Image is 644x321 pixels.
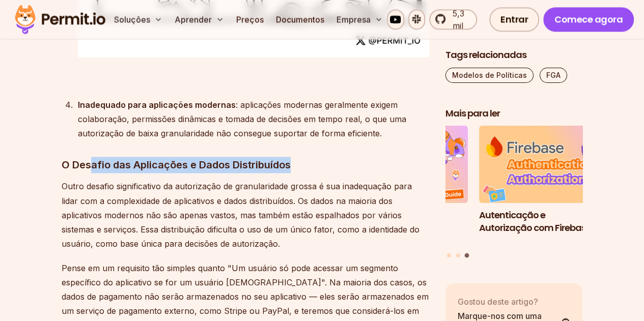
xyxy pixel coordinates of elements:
font: Preços [236,14,264,24]
a: Um guia completo para planejar seu modelo de autorização e arquitetura [331,126,468,247]
img: Logotipo da permissão [10,2,110,37]
font: O Desafio das Aplicações e Dados Distribuídos [62,159,291,171]
font: Tags relacionadas [445,48,526,61]
button: Soluções [110,9,166,30]
li: 2 de 3 [331,126,468,247]
div: Postagens [445,126,583,259]
a: Entrar [489,7,539,32]
button: Aprender [171,9,228,30]
a: Comece agora [543,7,634,32]
font: Outro desafio significativo da autorização de granularidade grossa é sua inadequação para lidar c... [62,181,419,248]
font: : aplicações modernas geralmente exigem colaboração, permissões dinâmicas e tomada de decisões em... [78,100,406,138]
a: 5,3 mil [429,9,477,30]
button: Ir para o slide 1 [447,253,451,257]
font: Soluções [114,14,150,24]
img: Autenticação e Autorização com Firebase [479,126,617,203]
font: Mais para ler [445,107,500,120]
font: Empresa [337,14,371,24]
font: Inadequado para aplicações modernas [78,100,236,110]
font: Gostou deste artigo? [458,297,538,307]
button: Ir para o slide 2 [456,253,460,257]
font: FGA [546,71,561,79]
a: Preços [232,9,268,30]
font: Aprender [175,14,212,24]
a: Documentos [272,9,328,30]
font: Documentos [276,14,324,24]
font: Autenticação e Autorização com Firebase [479,209,591,234]
img: Um guia completo para planejar seu modelo de autorização e arquitetura [331,126,468,203]
font: Entrar [500,13,528,25]
a: Modelos de Políticas [445,68,534,83]
font: Comece agora [554,13,623,25]
li: 3 de 3 [479,126,617,247]
font: Modelos de Políticas [452,71,527,79]
font: 5,3 mil [453,8,464,31]
button: Vá para o slide 3 [465,253,469,258]
button: Empresa [332,9,387,30]
a: FGA [540,68,567,83]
